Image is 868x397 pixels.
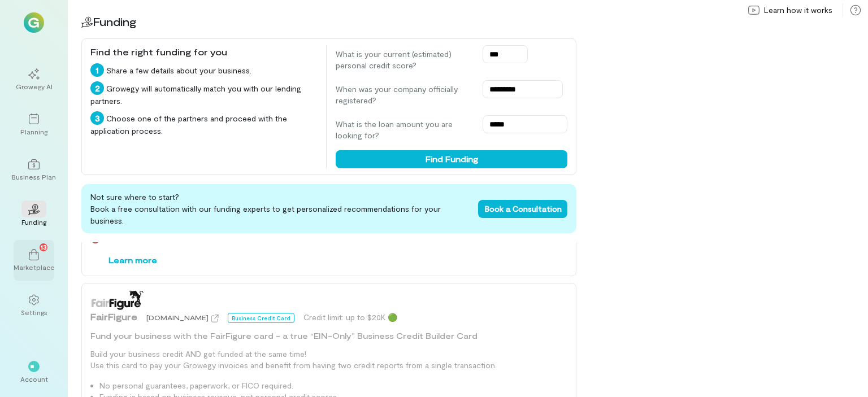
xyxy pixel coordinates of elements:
[81,184,576,233] div: Not sure where to start? Book a free consultation with our funding experts to get personalized re...
[14,104,54,145] a: Planning
[90,45,317,59] div: Find the right funding for you
[228,313,294,323] div: Business Credit Card
[14,195,54,235] a: Funding
[764,5,832,16] span: Learn how it works
[90,310,137,324] span: FairFigure
[20,374,48,383] div: Account
[90,111,104,125] div: 3
[336,49,471,71] label: What is your current (estimated) personal credit score?
[90,63,104,77] div: 1
[146,313,209,321] span: [DOMAIN_NAME]
[90,348,567,371] p: Build your business credit AND get funded at the same time! Use this card to pay your Growegy inv...
[90,63,317,77] div: Share a few details about your business.
[14,240,54,281] a: Marketplace
[303,312,397,323] div: Credit limit: up to $20K
[20,127,47,136] div: Planning
[90,251,175,269] button: Learn more
[99,380,567,391] li: No personal guarantees, paperwork, or FICO required.
[41,242,47,252] span: 13
[12,172,56,181] div: Business Plan
[336,150,567,168] button: Find Funding
[14,263,55,272] div: Marketplace
[93,15,136,28] span: Funding
[478,200,567,218] button: Book a Consultation
[485,204,562,213] span: Book a Consultation
[90,81,317,107] div: Growegy will automatically match you with our lending partners.
[90,330,567,342] div: Fund your business with the FairFigure card - a true “EIN-Only” Business Credit Builder Card
[21,308,47,317] div: Settings
[16,82,53,91] div: Growegy AI
[90,81,104,95] div: 2
[90,290,144,310] img: FairFigure
[388,312,397,322] span: 🟢
[14,150,54,190] a: Business Plan
[21,217,46,226] div: Funding
[146,312,219,323] a: [DOMAIN_NAME]
[14,285,54,326] a: Settings
[336,84,471,106] label: When was your company officially registered?
[336,119,471,141] label: What is the loan amount you are looking for?
[90,111,317,137] div: Choose one of the partners and proceed with the application process.
[14,59,54,100] a: Growegy AI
